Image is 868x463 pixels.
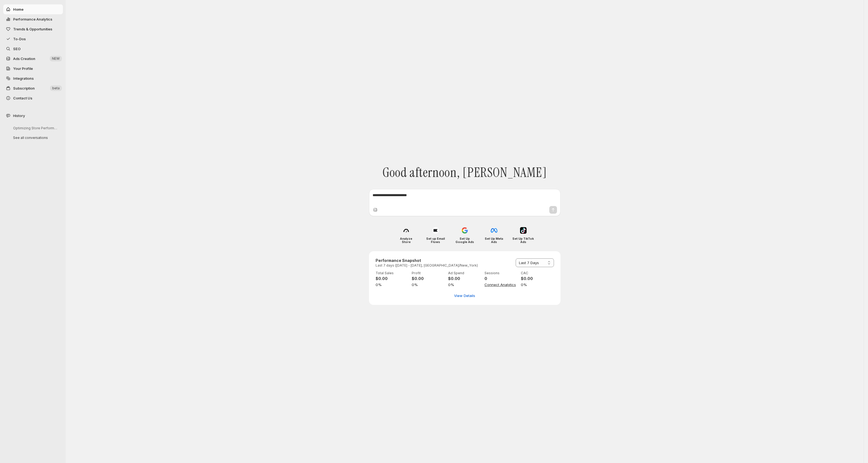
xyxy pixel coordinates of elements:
[454,237,475,244] h4: Set Up Google Ads
[13,113,25,118] span: History
[13,96,32,100] span: Contact Us
[425,237,446,244] h4: Set up Email Flows
[376,263,478,268] p: Last 7 days ([DATE] - [DATE], [GEOGRAPHIC_DATA]/New_York)
[3,83,63,93] button: Subscription
[376,271,409,275] p: Total Sales
[3,73,63,83] a: Integrations
[13,17,52,21] span: Performance Analytics
[484,276,518,281] h4: 0
[52,86,60,90] span: beta
[491,227,497,234] img: Set Up Meta Ads icon
[373,207,378,213] button: Upload image
[521,276,554,281] h4: $0.00
[3,14,63,24] button: Performance Analytics
[13,7,24,12] span: Home
[454,293,475,298] span: View Details
[9,133,61,142] button: See all conversations
[3,24,63,34] button: Trends & Opportunities
[448,271,481,275] p: Ad Spend
[3,34,63,44] button: To-Dos
[376,258,478,263] h3: Performance Snapshot
[451,291,478,300] button: View detailed performance
[512,237,534,244] h4: Set Up TikTok Ads
[461,227,468,234] img: Set Up Google Ads icon
[448,276,481,281] h4: $0.00
[432,227,439,234] img: Set up Email Flows icon
[13,66,33,71] span: Your Profile
[13,27,52,31] span: Trends & Opportunities
[412,276,445,281] h4: $0.00
[521,282,554,287] span: 0%
[52,56,60,61] span: NEW
[484,282,518,287] span: Connect Analytics
[13,76,34,81] span: Integrations
[520,227,527,234] img: Set Up TikTok Ads icon
[9,124,61,132] button: Optimizing Store Performance Analysis Steps
[3,4,63,14] button: Home
[13,37,26,41] span: To-Dos
[13,47,21,51] span: SEO
[412,282,445,287] span: 0%
[484,271,518,275] p: Sessions
[483,237,505,244] h4: Set Up Meta Ads
[376,282,409,287] span: 0%
[448,282,481,287] span: 0%
[403,227,410,234] img: Analyze Store icon
[521,271,554,275] p: CAC
[412,271,445,275] p: Profit
[13,56,35,61] span: Ads Creation
[3,93,63,103] button: Contact Us
[382,165,547,181] span: Good afternoon, [PERSON_NAME]
[3,64,63,73] a: Your Profile
[3,44,63,54] a: SEO
[395,237,417,244] h4: Analyze Store
[376,276,409,281] h4: $0.00
[13,86,35,90] span: Subscription
[3,54,63,64] button: Ads Creation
